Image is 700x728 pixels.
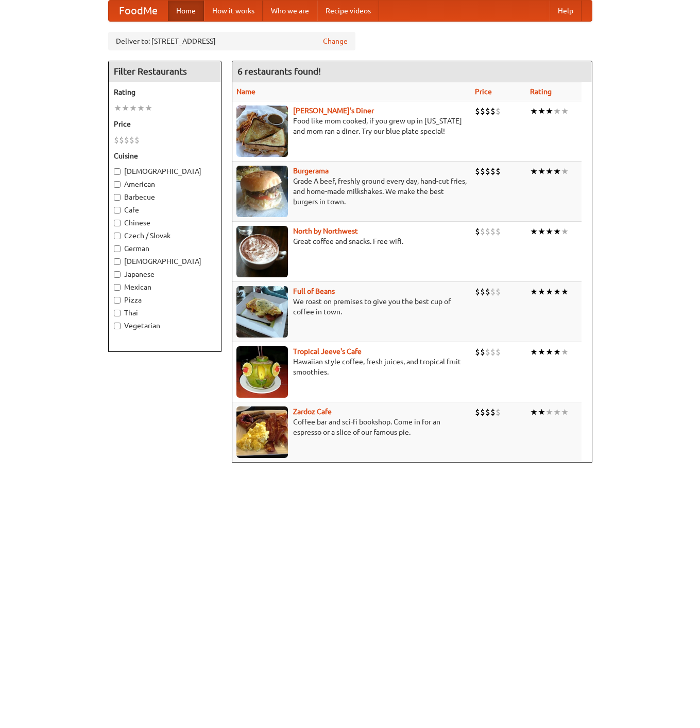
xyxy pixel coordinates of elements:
[545,226,553,237] li: ★
[236,176,467,207] p: Grade A beef, freshly ground every day, hand-cut fries, and home-made milkshakes. We make the bes...
[545,346,553,358] li: ★
[485,105,490,117] li: $
[114,323,121,329] input: Vegetarian
[475,87,492,96] a: Price
[114,194,121,201] input: Barbecue
[109,61,221,82] h4: Filter Restaurants
[114,151,216,161] h5: Cuisine
[293,347,362,356] a: Tropical Jeeve's Cafe
[114,321,216,331] label: Vegetarian
[538,226,545,237] li: ★
[485,226,490,237] li: $
[114,87,216,97] h5: Rating
[545,105,553,117] li: ★
[490,286,496,297] li: $
[538,105,545,117] li: ★
[490,105,496,117] li: $
[122,102,129,114] li: ★
[475,105,480,117] li: $
[114,297,121,304] input: Pizza
[237,66,321,76] ng-pluralize: 6 restaurants found!
[137,102,145,114] li: ★
[114,181,121,188] input: American
[545,286,553,297] li: ★
[236,166,288,217] img: burgerama.jpg
[530,286,538,297] li: ★
[114,310,121,316] input: Thai
[553,166,561,177] li: ★
[293,106,374,115] b: [PERSON_NAME]'s Diner
[490,226,496,237] li: $
[114,119,216,129] h5: Price
[538,166,545,177] li: ★
[485,406,490,418] li: $
[561,166,569,177] li: ★
[530,87,552,96] a: Rating
[545,166,553,177] li: ★
[114,102,122,114] li: ★
[553,286,561,297] li: ★
[114,295,216,305] label: Pizza
[114,284,121,291] input: Mexican
[293,167,329,175] a: Burgerama
[475,346,480,358] li: $
[293,287,335,295] a: Full of Beans
[236,105,288,157] img: sallys.jpg
[561,226,569,237] li: ★
[114,233,121,239] input: Czech / Slovak
[293,407,332,416] a: Zardoz Cafe
[538,406,545,418] li: ★
[114,207,121,214] input: Cafe
[480,166,485,177] li: $
[490,346,496,358] li: $
[475,166,480,177] li: $
[490,406,496,418] li: $
[114,168,121,175] input: [DEMOGRAPHIC_DATA]
[561,406,569,418] li: ★
[545,406,553,418] li: ★
[108,32,355,50] div: Deliver to: [STREET_ADDRESS]
[496,105,501,117] li: $
[114,243,216,254] label: German
[129,134,134,146] li: $
[480,226,485,237] li: $
[323,36,348,46] a: Change
[114,245,121,252] input: German
[129,102,137,114] li: ★
[530,346,538,358] li: ★
[485,166,490,177] li: $
[293,227,358,235] b: North by Northwest
[530,406,538,418] li: ★
[475,286,480,297] li: $
[553,226,561,237] li: ★
[236,296,467,317] p: We roast on premises to give you the best cup of coffee in town.
[114,179,216,189] label: American
[114,282,216,292] label: Mexican
[124,134,129,146] li: $
[496,286,501,297] li: $
[553,105,561,117] li: ★
[561,105,569,117] li: ★
[236,87,255,96] a: Name
[496,166,501,177] li: $
[236,417,467,437] p: Coffee bar and sci-fi bookshop. Come in for an espresso or a slice of our famous pie.
[134,134,140,146] li: $
[114,192,216,202] label: Barbecue
[496,226,501,237] li: $
[114,258,121,265] input: [DEMOGRAPHIC_DATA]
[114,218,216,228] label: Chinese
[236,236,467,246] p: Great coffee and snacks. Free wifi.
[538,286,545,297] li: ★
[236,116,467,136] p: Food like mom cooked, if you grew up in [US_STATE] and mom ran a diner. Try our blue plate special!
[490,166,496,177] li: $
[561,286,569,297] li: ★
[480,406,485,418] li: $
[114,220,121,226] input: Chinese
[480,286,485,297] li: $
[204,1,263,21] a: How it works
[553,406,561,418] li: ★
